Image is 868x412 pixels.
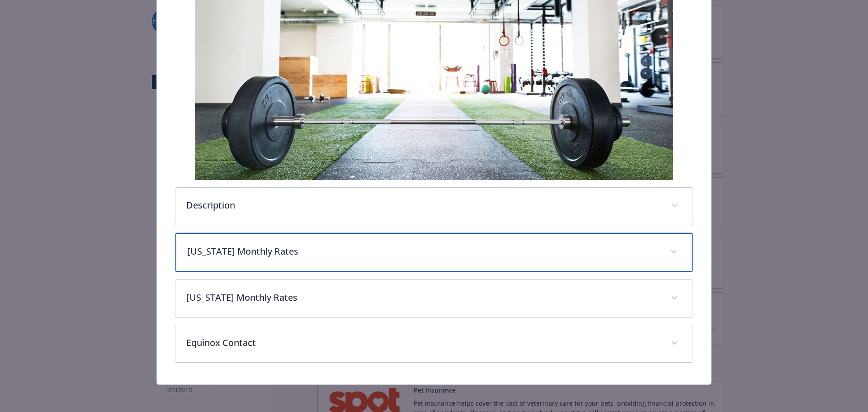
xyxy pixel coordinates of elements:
[186,336,660,350] p: Equinox Contact
[186,291,660,304] p: [US_STATE] Monthly Rates
[175,188,693,225] div: Description
[187,245,660,258] p: [US_STATE] Monthly Rates
[175,233,693,272] div: [US_STATE] Monthly Rates
[175,280,693,317] div: [US_STATE] Monthly Rates
[175,325,693,362] div: Equinox Contact
[186,199,660,212] p: Description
